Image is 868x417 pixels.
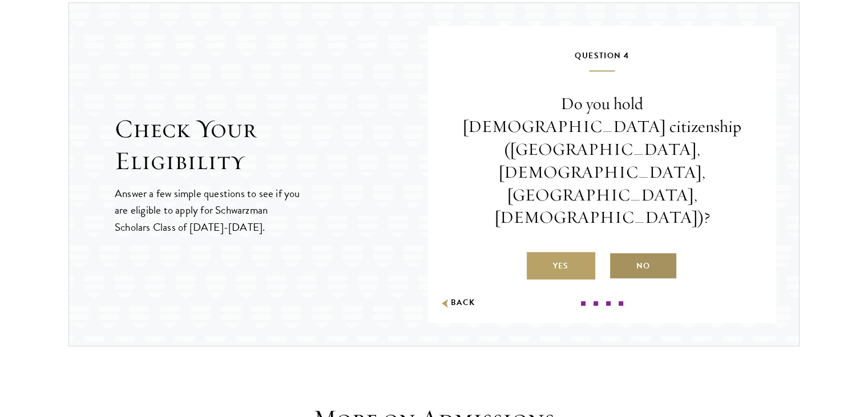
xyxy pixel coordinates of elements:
[527,252,595,279] label: Yes
[115,185,301,235] p: Answer a few simple questions to see if you are eligible to apply for Schwarzman Scholars Class o...
[439,297,475,309] button: Back
[115,113,428,177] h2: Check Your Eligibility
[609,252,677,279] label: No
[462,93,742,229] p: Do you hold [DEMOGRAPHIC_DATA] citizenship ([GEOGRAPHIC_DATA], [DEMOGRAPHIC_DATA], [GEOGRAPHIC_DA...
[462,49,742,71] h5: Question 4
